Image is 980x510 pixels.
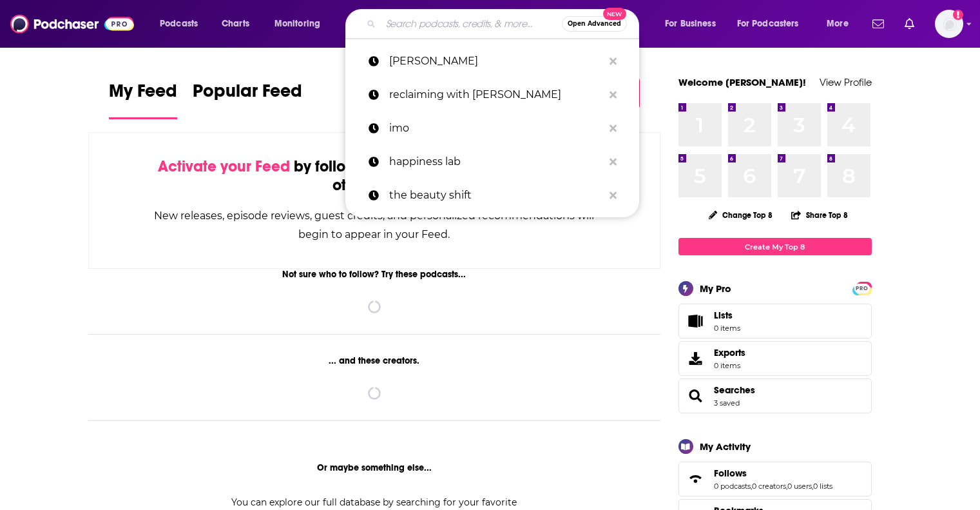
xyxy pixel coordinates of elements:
p: esther perel [389,44,603,78]
a: Show notifications dropdown [899,13,919,35]
div: My Activity [700,440,751,453]
div: Search podcasts, credits, & more... [358,9,651,39]
span: Monitoring [274,15,320,33]
a: Create My Top 8 [678,238,872,255]
a: Follows [714,467,832,479]
button: open menu [151,14,215,34]
button: Share Top 8 [791,202,849,228]
span: Lists [683,312,709,330]
a: happiness lab [345,145,639,179]
button: open menu [729,14,818,34]
div: by following Podcasts, Creators, Lists, and other Users! [153,157,596,195]
span: Podcasts [160,15,198,33]
a: 0 podcasts [714,482,751,491]
span: 0 items [714,361,745,370]
a: Exports [678,341,872,376]
a: Popular Feed [193,80,302,119]
span: Exports [683,349,709,368]
span: Open Advanced [568,21,621,27]
span: Follows [678,462,872,496]
span: For Business [665,15,716,33]
a: Show notifications dropdown [867,13,889,35]
div: My Pro [700,282,731,295]
span: Activate your Feed [158,157,290,176]
span: 0 items [714,324,740,333]
button: Open AdvancedNew [562,16,627,32]
a: Searches [683,387,709,405]
button: Show profile menu [935,10,963,38]
span: Popular Feed [193,80,302,110]
button: open menu [656,14,732,34]
a: [PERSON_NAME] [345,44,639,78]
button: open menu [265,14,337,34]
div: Or maybe something else... [88,462,661,473]
span: Exports [714,347,745,358]
p: the beauty shift [389,179,603,212]
span: Lists [714,309,733,321]
button: open menu [818,14,865,34]
span: , [751,482,752,491]
img: Podchaser - Follow, Share and Rate Podcasts [10,12,134,36]
a: 0 creators [752,482,786,491]
button: Change Top 8 [701,207,781,223]
div: Not sure who to follow? Try these podcasts... [88,269,661,280]
span: More [827,15,849,33]
p: happiness lab [389,145,603,179]
a: My Feed [109,80,177,119]
input: Search podcasts, credits, & more... [381,14,562,34]
svg: Add a profile image [953,10,963,20]
img: User Profile [935,10,963,38]
a: 3 saved [714,398,740,407]
a: Charts [213,14,257,34]
a: Welcome [PERSON_NAME]! [678,76,806,88]
a: the beauty shift [345,179,639,212]
a: reclaiming with [PERSON_NAME] [345,78,639,112]
a: 0 lists [813,482,832,491]
span: , [786,482,787,491]
a: Searches [714,384,755,396]
span: New [603,8,626,20]
span: Charts [222,15,249,33]
span: Searches [678,378,872,413]
a: 0 users [787,482,812,491]
p: reclaiming with monica lewinsky [389,78,603,112]
span: Logged in as GregKubie [935,10,963,38]
div: New releases, episode reviews, guest credits, and personalized recommendations will begin to appe... [153,206,596,244]
a: View Profile [820,76,872,88]
span: Lists [714,309,740,321]
a: Lists [678,304,872,338]
span: , [812,482,813,491]
span: Follows [714,467,747,479]
a: imo [345,112,639,145]
span: My Feed [109,80,177,110]
span: PRO [854,284,870,293]
div: ... and these creators. [88,355,661,366]
a: PRO [854,283,870,293]
span: For Podcasters [737,15,799,33]
a: Follows [683,470,709,488]
p: imo [389,112,603,145]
